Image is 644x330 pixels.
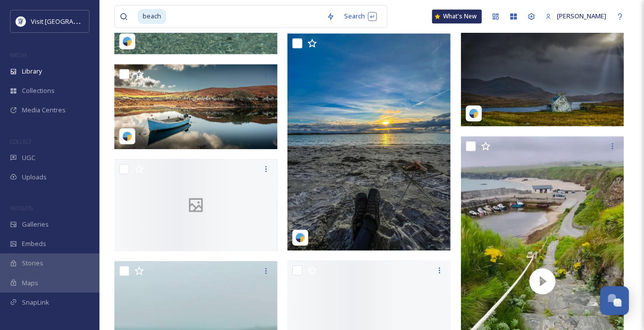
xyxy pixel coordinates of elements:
a: [PERSON_NAME] [541,6,611,26]
span: Visit [GEOGRAPHIC_DATA] [31,16,108,26]
span: Stories [22,258,43,268]
span: Collections [22,86,55,95]
span: MEDIA [10,51,27,59]
a: What's New [432,9,482,23]
span: beach [138,9,166,23]
span: SnapLink [22,298,49,307]
span: COLLECT [10,138,31,145]
span: Uploads [22,172,47,182]
img: michael_dutson_landscape_photo-4814279.jpg [114,64,277,149]
img: snapsea-logo.png [122,131,132,141]
span: Embeds [22,239,46,248]
img: Untitled%20design%20%2897%29.png [16,16,26,26]
img: weebitsofscotland-18516082051045506.jpeg [287,33,451,250]
span: Library [22,67,42,76]
div: Search [340,6,382,26]
span: UGC [22,153,35,163]
img: snapsea-logo.png [122,36,132,46]
img: snapsea-logo.png [295,233,305,243]
button: Open Chat [600,286,629,315]
img: michael_dutson_landscape_photo-1754042181712.jpg [461,16,624,126]
span: Maps [22,278,38,288]
img: snapsea-logo.png [469,108,479,118]
span: Media Centres [22,105,66,115]
span: WIDGETS [10,204,33,212]
span: Galleries [22,220,49,229]
span: [PERSON_NAME] [557,11,606,20]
